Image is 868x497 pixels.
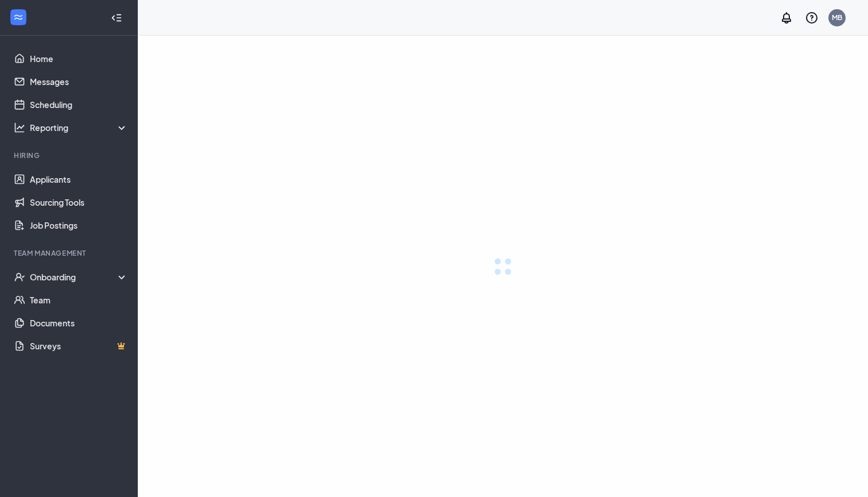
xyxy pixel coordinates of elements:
a: Scheduling [30,93,128,116]
a: Documents [30,311,128,334]
div: Reporting [30,122,129,133]
svg: Analysis [14,122,25,133]
a: Job Postings [30,214,128,237]
a: Home [30,47,128,70]
svg: WorkstreamLogo [13,11,24,23]
div: Team Management [14,248,126,258]
svg: Notifications [780,11,793,25]
div: MB [832,13,842,22]
a: Team [30,288,128,311]
svg: Collapse [111,12,122,24]
a: SurveysCrown [30,334,128,357]
div: Hiring [14,151,126,160]
svg: UserCheck [14,271,25,283]
a: Sourcing Tools [30,191,128,214]
a: Messages [30,70,128,93]
div: Onboarding [30,271,129,283]
a: Applicants [30,168,128,191]
svg: QuestionInfo [805,11,819,25]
